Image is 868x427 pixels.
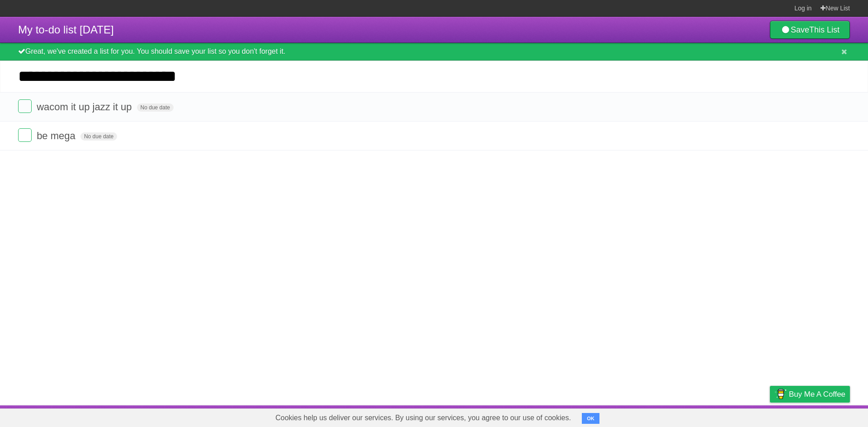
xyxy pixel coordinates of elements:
[37,130,78,141] span: be mega
[18,23,114,36] span: My to-do list [DATE]
[266,409,580,427] span: Cookies help us deliver our services. By using our services, you agree to our use of cookies.
[582,413,599,424] button: OK
[789,386,845,402] span: Buy me a coffee
[80,132,117,141] span: No due date
[774,386,787,402] img: Buy me a coffee
[18,99,32,113] label: Done
[679,408,716,425] a: Developers
[793,408,850,425] a: Suggest a feature
[37,101,134,113] span: wacom it up jazz it up
[137,103,174,112] span: No due date
[770,21,850,39] a: SaveThis List
[18,128,32,142] label: Done
[809,25,840,34] b: This List
[770,386,850,403] a: Buy me a coffee
[727,408,747,425] a: Terms
[650,408,669,425] a: About
[758,408,782,425] a: Privacy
